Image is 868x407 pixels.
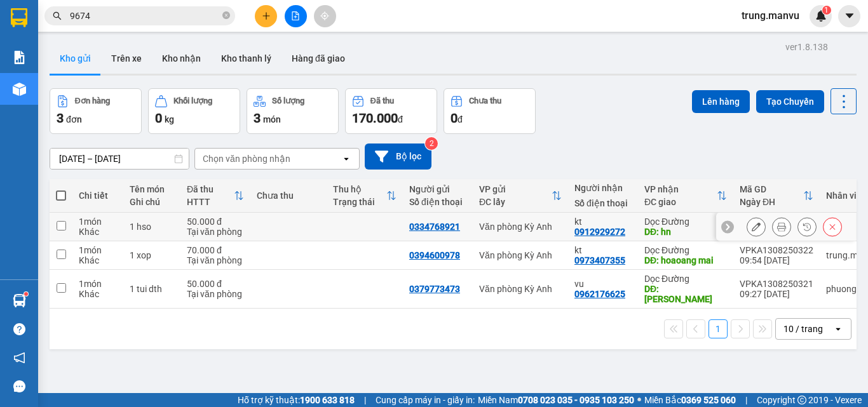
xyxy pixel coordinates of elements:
span: 1 [824,6,829,15]
div: Dọc Đường [644,245,727,255]
div: Dọc Đường [644,274,727,284]
span: trung.manvu [731,8,810,23]
div: Nhận: Dọc Đường [111,74,207,101]
div: Chọn văn phòng nhận [203,152,290,165]
div: Số điện thoại [574,198,632,208]
div: vu [574,279,632,289]
span: | [745,393,747,407]
span: question-circle [13,323,25,335]
span: close-circle [222,10,230,22]
span: ⚪️ [637,397,641,403]
button: Đơn hàng3đơn [50,88,142,134]
div: Chưa thu [469,97,501,105]
div: Người gửi [409,184,466,194]
th: Toggle SortBy [180,179,250,213]
span: Cung cấp máy in - giấy in: [376,393,475,407]
div: Văn phòng Kỳ Anh [479,284,562,294]
div: Đã thu [370,97,394,105]
div: Văn phòng Kỳ Anh [479,250,562,260]
img: solution-icon [13,51,26,64]
div: Đã thu [187,184,234,194]
div: kt [574,217,632,227]
span: 0 [451,110,458,126]
div: VP nhận [644,184,717,194]
th: Toggle SortBy [733,179,820,213]
div: ĐC giao [644,197,717,207]
div: Số điện thoại [409,197,466,207]
span: đ [398,114,403,124]
th: Toggle SortBy [638,179,733,213]
div: Thu hộ [333,184,386,194]
button: Hàng đã giao [281,43,355,74]
div: 70.000 đ [187,245,244,255]
div: Khác [79,289,117,299]
div: Tên món [130,184,174,194]
text: VPKA1308250322 [57,53,159,67]
div: VPKA1308250321 [740,279,813,289]
div: 1 hso [130,222,174,232]
span: search [53,11,62,20]
img: warehouse-icon [13,294,26,307]
span: Miền Nam [478,393,634,407]
div: 1 món [79,279,117,289]
strong: 0369 525 060 [681,395,736,405]
span: đơn [66,114,82,124]
div: 09:27 [DATE] [740,289,813,299]
div: VPKA1308250322 [740,245,813,255]
div: DĐ: hoaoang mai [644,255,727,265]
button: 1 [709,319,728,338]
div: Khác [79,227,117,237]
span: 170.000 [352,110,398,126]
div: Dọc Đường [644,217,727,227]
span: Hỗ trợ kỹ thuật: [238,393,355,407]
span: kg [165,114,174,124]
svg: open [341,154,351,164]
button: Khối lượng0kg [148,88,240,134]
button: file-add [285,5,307,27]
input: Tìm tên, số ĐT hoặc mã đơn [70,9,220,23]
img: warehouse-icon [13,83,26,96]
div: 0379773473 [409,284,460,294]
div: Khối lượng [173,97,212,105]
div: Sửa đơn hàng [747,217,766,236]
span: notification [13,352,25,364]
div: kt [574,245,632,255]
div: DĐ: hn [644,227,727,237]
span: aim [320,11,329,20]
button: Lên hàng [692,90,750,113]
span: message [13,380,25,392]
span: 0 [155,110,162,126]
span: copyright [797,396,806,404]
div: Tại văn phòng [187,289,244,299]
div: Mã GD [740,184,803,194]
div: HTTT [187,197,234,207]
span: caret-down [844,10,855,22]
sup: 2 [425,137,438,150]
div: Văn phòng Kỳ Anh [479,222,562,232]
button: aim [314,5,336,27]
strong: 0708 023 035 - 0935 103 250 [518,395,634,405]
div: Chi tiết [79,190,117,201]
div: Ngày ĐH [740,197,803,207]
span: close-circle [222,11,230,19]
strong: 1900 633 818 [300,395,355,405]
button: caret-down [838,5,860,27]
svg: open [833,324,843,334]
button: Đã thu170.000đ [345,88,437,134]
th: Toggle SortBy [473,179,568,213]
button: plus [255,5,277,27]
div: 0912929272 [574,227,625,237]
div: 1 xop [130,250,174,260]
th: Toggle SortBy [327,179,403,213]
div: 50.000 đ [187,279,244,289]
sup: 1 [24,292,28,296]
span: | [364,393,366,407]
div: Số lượng [272,97,304,105]
span: plus [262,11,271,20]
sup: 1 [822,6,831,15]
button: Số lượng3món [247,88,339,134]
button: Chưa thu0đ [444,88,536,134]
span: 3 [254,110,261,126]
div: Đơn hàng [75,97,110,105]
button: Trên xe [101,43,152,74]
